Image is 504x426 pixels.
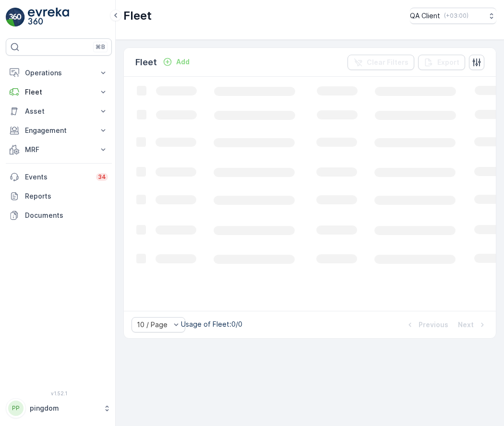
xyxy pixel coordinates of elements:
[410,8,496,24] button: QA Client(+03:00)
[181,319,242,329] p: Usage of Fleet : 0/0
[6,398,112,418] button: PPpingdom
[6,121,112,140] button: Engagement
[8,401,24,416] div: PP
[404,319,449,331] button: Previous
[418,55,465,70] button: Export
[6,102,112,121] button: Asset
[6,8,25,27] img: logo
[410,11,440,21] p: QA Client
[25,145,93,154] p: MRF
[6,167,112,187] a: Events34
[6,140,112,159] button: MRF
[437,58,459,67] p: Export
[457,319,488,331] button: Next
[458,320,474,330] p: Next
[444,12,468,20] p: ( +03:00 )
[25,126,93,135] p: Engagement
[419,320,448,330] p: Previous
[6,187,112,206] a: Reports
[6,390,112,396] span: v 1.52.1
[25,172,90,182] p: Events
[135,56,157,69] p: Fleet
[348,55,414,70] button: Clear Filters
[98,173,106,181] p: 34
[367,58,408,67] p: Clear Filters
[30,403,98,413] p: pingdom
[6,63,112,83] button: Operations
[28,8,69,27] img: logo_light-DOdMpM7g.png
[6,206,112,225] a: Documents
[25,211,108,220] p: Documents
[123,8,152,24] p: Fleet
[25,191,108,201] p: Reports
[6,83,112,102] button: Fleet
[25,106,93,116] p: Asset
[25,68,93,78] p: Operations
[25,87,93,97] p: Fleet
[96,43,105,51] p: ⌘B
[176,57,190,67] p: Add
[159,56,193,68] button: Add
